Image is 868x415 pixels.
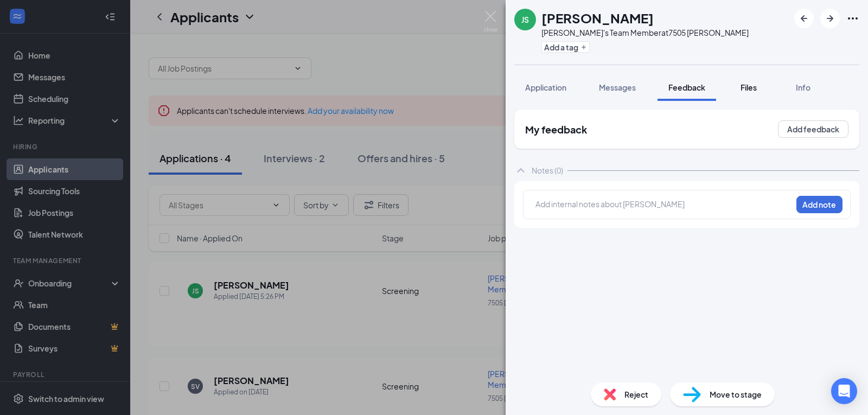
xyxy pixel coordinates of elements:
button: Add feedback [778,120,848,138]
svg: ChevronUp [514,164,527,177]
span: Application [525,82,566,92]
span: Feedback [668,82,705,92]
div: [PERSON_NAME]'s Team Member at 7505 [PERSON_NAME] [541,27,749,38]
svg: ArrowRight [824,12,837,25]
span: Files [741,82,757,92]
div: JS [521,14,529,25]
svg: Plus [580,44,587,50]
span: Info [796,82,810,92]
span: Move to stage [710,388,762,400]
button: ArrowRight [820,9,840,28]
h1: [PERSON_NAME] [541,9,654,27]
h2: My feedback [525,123,587,136]
button: PlusAdd a tag [541,41,590,53]
svg: Ellipses [846,12,859,25]
button: Add note [796,196,843,213]
button: ArrowLeftNew [794,9,814,28]
svg: ArrowLeftNew [797,12,810,25]
div: Notes (0) [532,165,563,176]
div: Open Intercom Messenger [831,378,857,404]
span: Messages [599,82,636,92]
span: Reject [624,388,648,400]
